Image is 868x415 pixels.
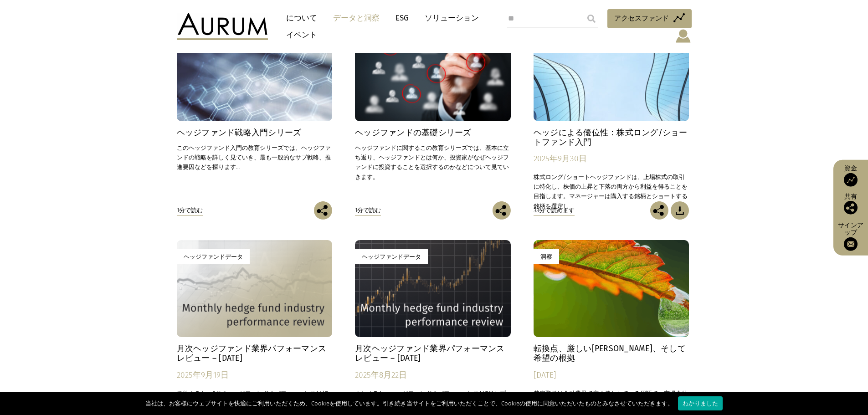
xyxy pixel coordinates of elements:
[177,144,331,161] font: このヘッジファンド入門の教育シリーズでは、ヘッジファンドの戦略を詳しく見ていき、最も一般的な
[362,253,421,260] font: ヘッジファンドデータ
[391,10,413,26] a: ESG
[534,24,689,201] a: 洞察 ヘッジによる優位性：株式ロング/ショートファンド入門 2025年9月30日 株式ロング/ショートヘッジファンドは、上場株式の取引に特化し、株価の上昇と下落の両方から利益を得ることを目指しま...
[177,128,302,138] font: ヘッジファンド戦略入門シリーズ
[145,400,673,407] font: 当社は、お客様にウェブサイトを快適にご利用いただくため、Cookieを使用しています。引き続き当サイトをご利用いただくことで、Cookieの使用に同意いただいたものとみなさせていただきます。
[177,370,229,380] font: 2025年9月19日
[540,253,552,260] font: 洞察
[355,370,407,380] font: 2025年8月22日
[355,24,511,201] a: 洞察 ヘッジファンドの基礎シリーズ ヘッジファンドに関するこの教育シリーズでは、基本に立ち返り、ヘッジファンドとは何か、投資家がなぜヘッジファンドに投資することを選択するのかなどについて見ていきます。
[650,201,668,220] img: この投稿を共有する
[534,344,686,363] font: 転換点、厳しい[PERSON_NAME]、そして希望の根拠
[671,201,689,220] img: 記事をダウンロード
[838,221,863,251] a: サインアップ
[838,221,863,236] font: サインアップ
[683,400,718,407] font: わかりました
[355,128,472,138] font: ヘッジファンドの基礎シリーズ
[614,14,669,22] font: アクセスファンド
[844,173,858,186] img: アクセスファンド
[534,128,688,147] font: ヘッジによる優位性：株式ロング/ショートファンド入門
[286,30,317,40] font: イベント
[844,200,858,214] img: この投稿を共有する
[295,154,319,161] font: サブ戦略
[177,13,268,40] img: オーラム
[177,207,203,214] font: 1分で読む
[493,201,511,220] img: この投稿を共有する
[282,10,322,26] a: について
[534,370,556,380] font: [DATE]
[286,13,317,23] font: について
[314,201,332,220] img: この投稿を共有する
[607,9,692,28] a: アクセスファンド
[177,24,333,201] a: 洞察 ヘッジファンド戦略入門シリーズ このヘッジファンド入門の教育シリーズでは、ヘッジファンドの戦略を詳しく見ていき、最も一般的なサブ戦略、推進要因などを探ります…
[177,344,327,363] font: 月次ヘッジファンド業界パフォーマンスレビュー – [DATE]
[534,207,575,214] font: 33分で読めます
[355,207,381,214] font: 1分で読む
[675,28,692,44] img: account-icon.svg
[282,26,317,43] a: イベント
[844,237,858,251] img: ニュースレターに登録する
[395,13,409,23] font: ESG
[838,164,863,186] a: 資金
[355,144,509,180] font: ヘッジファンドに関するこの教育シリーズでは、基本に立ち返り、ヘッジファンドとは何か、投資家がなぜヘッジファンドに投資することを選択するのかなどについて見ていきます。
[184,253,243,260] font: ヘッジファンドデータ
[177,390,328,406] font: 要約すると、8月のヘッジファンドのパフォーマンスは好調でした。全戦略におけるヘッジファンドの
[420,10,483,26] a: ソリューション
[582,10,601,28] input: Submit
[425,13,479,23] font: ソリューション
[844,164,857,172] font: 資金
[333,13,380,23] font: データと洞察
[329,10,384,26] a: データと洞察
[844,192,857,200] font: 共有
[355,344,505,363] font: 月次ヘッジファンド業界パフォーマンスレビュー – [DATE]
[534,154,587,164] font: 2025年9月30日
[534,174,688,209] font: 株式ロング/ショートヘッジファンドは、上場株式の取引に特化し、株価の上昇と下落の両方から利益を得ることを目指します。マネージャーは購入する銘柄とショートする銘柄を選定し…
